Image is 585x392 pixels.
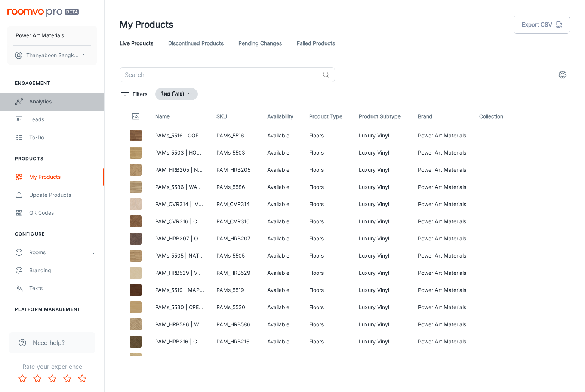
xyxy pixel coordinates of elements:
button: Rate 3 star [45,371,60,386]
input: Search [120,67,319,82]
td: Power Art Materials [412,161,473,178]
td: Power Art Materials [412,281,473,299]
p: PAMs_5503 | HONEY OAK WOOD [155,149,204,157]
a: Pending Changes [238,34,282,52]
div: Rooms [29,248,91,256]
button: Power Art Materials [7,26,97,45]
button: Rate 1 star [15,371,30,386]
td: PAM_HRB207 [210,230,261,247]
td: Luxury Vinyl [353,196,412,213]
td: Available [261,350,303,367]
button: settings [555,67,570,82]
td: Luxury Vinyl [353,281,412,299]
td: Available [261,144,303,161]
td: Power Art Materials [412,127,473,144]
div: To-do [29,133,97,141]
td: Luxury Vinyl [353,316,412,333]
th: Brand [412,106,473,127]
td: Available [261,161,303,178]
td: PAM_HRB529 [210,264,261,281]
th: SKU [210,106,261,127]
td: PAMs_5530 [210,299,261,316]
td: PAM_HRB216 [210,333,261,350]
td: PAMs_5511 [210,350,261,367]
th: Collection [473,106,516,127]
td: Luxury Vinyl [353,333,412,350]
p: PAM_HRB205 | NATURAL CREAM OAK [155,166,204,174]
p: PAMs_5505 | NATURAL CREAM OAK [155,252,204,260]
svg: Thumbnail [131,112,140,121]
p: Power Art Materials [16,31,64,40]
th: Product Type [303,106,353,127]
td: Floors [303,230,353,247]
td: Power Art Materials [412,230,473,247]
td: PAMs_5516 [210,127,261,144]
p: PAM_HRB207 | OAK IN DARK [155,234,204,243]
div: Analytics [29,97,97,106]
td: Power Art Materials [412,196,473,213]
td: Floors [303,144,353,161]
td: Power Art Materials [412,247,473,264]
td: Floors [303,299,353,316]
a: Failed Products [297,34,335,52]
td: Power Art Materials [412,264,473,281]
div: Branding [29,266,97,274]
td: Power Art Materials [412,213,473,230]
p: PAM_HRB216 | COFFEE WALNUT OAK [155,337,204,346]
a: Discontinued Products [168,34,224,52]
td: Available [261,178,303,196]
td: Luxury Vinyl [353,299,412,316]
td: Floors [303,281,353,299]
button: Rate 5 star [75,371,90,386]
td: Floors [303,316,353,333]
td: Available [261,299,303,316]
td: Power Art Materials [412,299,473,316]
p: PAMs_5519 | MAPLE LEAF OAK [155,286,204,294]
h1: My Products [120,18,173,31]
td: Available [261,230,303,247]
td: Luxury Vinyl [353,350,412,367]
p: PAM_HRB529 | VANILLA CREAM WOOD [155,269,204,277]
div: Texts [29,284,97,292]
button: Export CSV [514,16,570,34]
td: Available [261,213,303,230]
div: Leads [29,115,97,124]
td: Power Art Materials [412,333,473,350]
th: Availability [261,106,303,127]
td: Available [261,281,303,299]
td: Power Art Materials [412,350,473,367]
p: PAMs_5530 | CREAM SWEET OAK [155,303,204,311]
td: Available [261,264,303,281]
button: Rate 2 star [30,371,45,386]
td: PAMs_5503 [210,144,261,161]
td: Floors [303,213,353,230]
td: Luxury Vinyl [353,144,412,161]
div: QR Codes [29,209,97,217]
td: Luxury Vinyl [353,161,412,178]
p: Filters [133,90,147,98]
td: PAM_HRB586 [210,316,261,333]
td: PAMs_5505 [210,247,261,264]
td: Floors [303,161,353,178]
p: PAM_CVR316 | COFFEE WALNUT OAK [155,217,204,225]
span: Need help? [33,338,65,347]
td: Floors [303,178,353,196]
td: Luxury Vinyl [353,178,412,196]
td: Floors [303,247,353,264]
td: Luxury Vinyl [353,230,412,247]
td: PAMs_5519 [210,281,261,299]
button: ไทย (ไทย) [155,88,198,100]
th: Name [149,106,210,127]
td: Floors [303,333,353,350]
td: Floors [303,264,353,281]
p: Thanyaboon Sangkhavichit [26,51,79,59]
td: Power Art Materials [412,316,473,333]
th: Product Subtype [353,106,412,127]
td: PAM_HRB205 [210,161,261,178]
td: Available [261,196,303,213]
td: Power Art Materials [412,178,473,196]
button: filter [120,88,149,100]
p: PAM_CVR314 | IVORY CREAM WOOD [155,200,204,208]
td: PAM_CVR316 [210,213,261,230]
td: Luxury Vinyl [353,247,412,264]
